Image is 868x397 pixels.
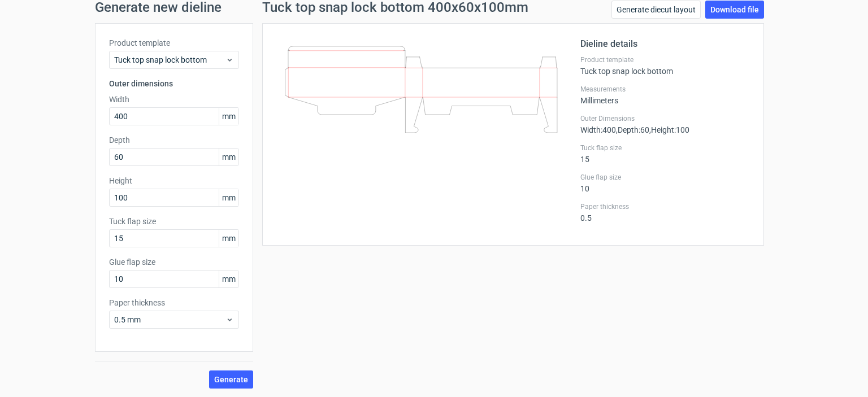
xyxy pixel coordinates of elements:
span: mm [219,189,238,206]
span: 0.5 mm [114,314,225,325]
h3: Outer dimensions [109,78,239,89]
span: Generate [214,376,248,383]
h1: Generate new dieline [95,1,773,14]
a: Generate diecut layout [611,1,701,19]
label: Product template [580,55,750,64]
label: Tuck flap size [109,216,239,227]
label: Depth [109,134,239,146]
label: Outer Dimensions [580,114,750,123]
label: Paper thickness [580,202,750,211]
a: Download file [705,1,764,19]
div: 0.5 [580,202,750,223]
span: Tuck top snap lock bottom [114,54,225,66]
label: Glue flap size [109,256,239,268]
label: Paper thickness [109,297,239,308]
div: Tuck top snap lock bottom [580,55,750,76]
h2: Dieline details [580,37,750,51]
span: Width : 400 [580,125,616,134]
label: Height [109,175,239,186]
span: mm [219,271,238,287]
h1: Tuck top snap lock bottom 400x60x100mm [262,1,528,14]
span: mm [219,230,238,247]
label: Measurements [580,85,750,94]
span: mm [219,108,238,125]
label: Tuck flap size [580,143,750,152]
div: 10 [580,173,750,193]
span: , Height : 100 [649,125,689,134]
label: Glue flap size [580,173,750,182]
span: , Depth : 60 [616,125,649,134]
div: 15 [580,143,750,164]
button: Generate [209,370,253,389]
label: Width [109,94,239,105]
div: Millimeters [580,85,750,105]
label: Product template [109,37,239,49]
span: mm [219,149,238,165]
